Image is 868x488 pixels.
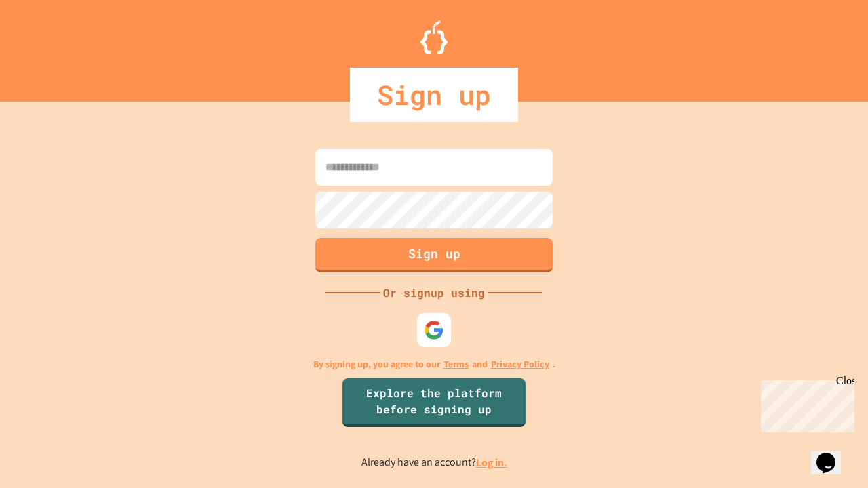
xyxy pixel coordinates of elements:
[420,20,448,54] img: Logo.svg
[491,357,549,371] a: Privacy Policy
[443,357,469,371] a: Terms
[361,454,507,471] p: Already have an account?
[755,375,854,432] iframe: chat widget
[313,357,555,371] p: By signing up, you agree to our and .
[424,320,444,340] img: google-icon.svg
[476,455,507,470] a: Log in.
[350,68,518,122] div: Sign up
[315,238,553,272] button: Sign up
[5,5,94,86] div: Chat with us now!Close
[342,378,526,427] a: Explore the platform before signing up
[811,434,854,474] iframe: chat widget
[380,285,488,301] div: Or signup using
